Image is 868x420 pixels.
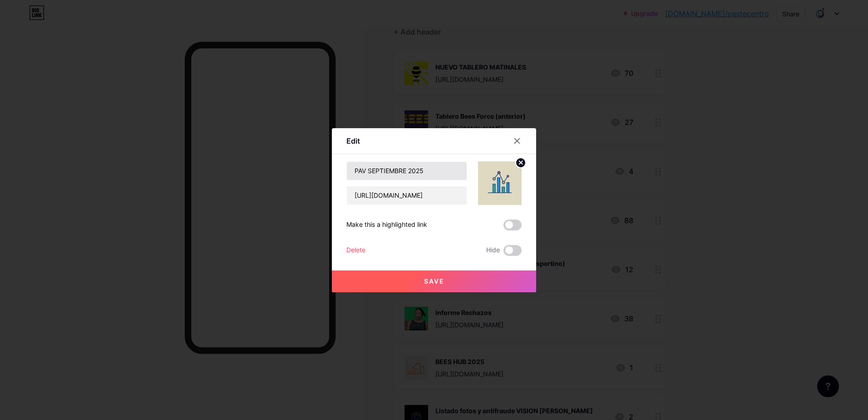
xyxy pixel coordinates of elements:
[478,161,522,205] img: link_thumbnail
[347,186,467,205] input: URL
[486,245,500,256] span: Hide
[332,270,536,292] button: Save
[347,162,467,180] input: Title
[346,245,365,256] div: Delete
[346,135,360,146] div: Edit
[424,277,444,285] span: Save
[346,220,427,230] div: Make this a highlighted link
